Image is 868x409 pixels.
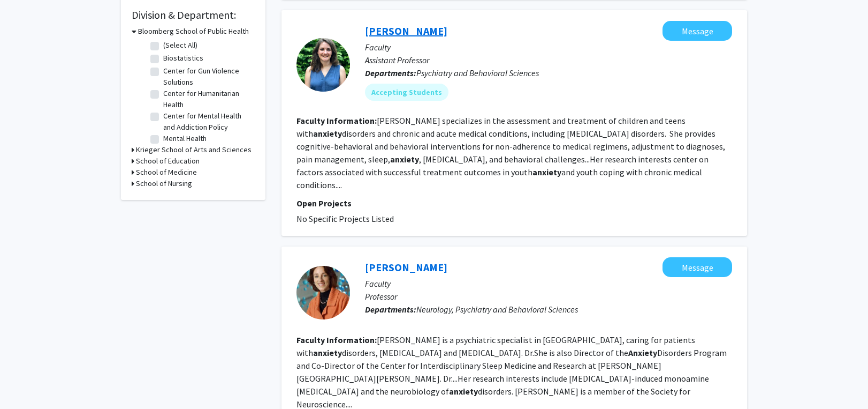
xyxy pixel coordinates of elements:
label: Center for Humanitarian Health [163,88,252,110]
p: Faculty [365,41,732,54]
label: Mental Health [163,133,207,144]
b: anxiety [390,154,419,165]
button: Message Erika Chiappini [663,21,732,41]
label: Center for Gun Violence Solutions [163,65,252,88]
label: Center for Mental Health and Addiction Policy [163,110,252,133]
span: Neurology, Psychiatry and Behavioral Sciences [416,304,578,315]
b: Departments: [365,68,416,78]
span: No Specific Projects Listed [296,213,394,224]
h3: Krieger School of Arts and Sciences [136,144,252,155]
h3: School of Nursing [136,178,192,189]
label: (Select All) [163,40,197,51]
h3: School of Medicine [136,167,197,178]
mat-chip: Accepting Students [365,84,448,101]
b: Anxiety [628,347,657,358]
b: anxiety [532,167,561,177]
p: Open Projects [296,197,732,210]
button: Message Una McCann [663,257,732,277]
fg-read-more: [PERSON_NAME] specializes in the assessment and treatment of children and teens with disorders an... [296,115,725,190]
a: [PERSON_NAME] [365,261,447,274]
a: [PERSON_NAME] [365,24,447,38]
b: anxiety [449,386,478,397]
h2: Division & Department: [132,9,255,21]
p: Faculty [365,277,732,290]
b: Departments: [365,304,416,315]
p: Assistant Professor [365,54,732,66]
b: anxiety [313,128,342,139]
b: Faculty Information: [296,115,377,126]
b: Faculty Information: [296,334,377,345]
iframe: Chat [8,361,45,401]
label: Biostatistics [163,53,203,64]
span: Psychiatry and Behavioral Sciences [416,68,539,78]
h3: School of Education [136,155,200,167]
h3: Bloomberg School of Public Health [138,26,249,37]
p: Professor [365,290,732,303]
b: anxiety [313,347,342,358]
